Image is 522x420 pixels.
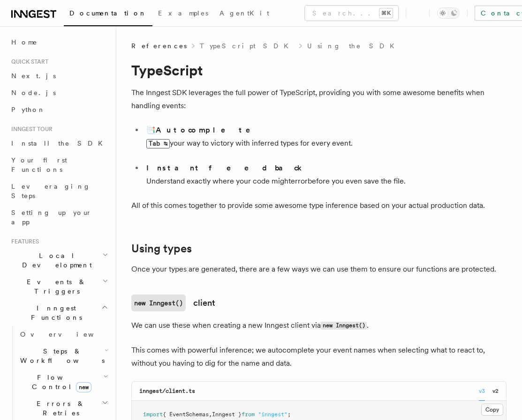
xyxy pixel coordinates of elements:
[214,3,275,25] a: AgentKit
[209,411,212,418] span: ,
[492,382,499,401] button: v2
[11,140,108,147] span: Install the SDK
[291,177,308,185] span: error
[11,72,56,80] span: Next.js
[258,411,287,418] span: "inngest"
[481,404,503,416] button: Copy
[20,331,117,338] span: Overview
[131,41,187,51] span: References
[16,326,110,343] a: Overview
[76,382,91,392] span: new
[64,3,152,26] a: Documentation
[144,124,507,158] li: 📑 your way to victory with inferred types for every event.
[8,204,110,230] a: Setting up your app
[11,156,67,173] span: Your first Functions
[146,139,170,148] kbd: Tab ↹
[8,178,110,204] a: Leveraging Steps
[16,346,105,365] span: Steps & Workflows
[131,263,507,276] p: Once your types are generated, there are a few ways we can use them to ensure our functions are p...
[139,388,195,394] code: inngest/client.ts
[11,89,56,96] span: Node.js
[8,251,102,270] span: Local Development
[131,295,215,311] a: new Inngest()client
[146,163,303,172] strong: Instant feedback
[200,41,294,51] a: TypeScript SDK
[11,37,38,47] span: Home
[305,6,398,21] button: Search...⌘K
[8,125,53,133] span: Inngest tour
[8,303,101,322] span: Inngest Functions
[8,84,110,101] a: Node.js
[212,411,242,418] span: Inngest }
[131,86,507,112] p: The Inngest SDK leverages the full power of TypeScript, providing you with some awesome benefits ...
[11,183,91,199] span: Leveraging Steps
[152,3,214,25] a: Examples
[131,295,186,311] code: new Inngest()
[8,277,102,296] span: Events & Triggers
[379,8,393,18] kbd: ⌘K
[479,382,485,401] button: v3
[131,319,507,332] p: We can use these when creating a new Inngest client via .
[8,273,110,300] button: Events & Triggers
[131,242,192,255] a: Using types
[8,300,110,326] button: Inngest Functions
[8,152,110,178] a: Your first Functions
[163,411,209,418] span: { EventSchemas
[131,199,507,212] p: All of this comes together to provide some awesome type inference based on your actual production...
[8,135,110,152] a: Install the SDK
[8,34,110,51] a: Home
[8,67,110,84] a: Next.js
[143,411,163,418] span: import
[219,9,269,17] span: AgentKit
[16,343,110,369] button: Steps & Workflows
[437,7,460,19] button: Toggle dark mode
[16,399,102,418] span: Errors & Retries
[242,411,255,418] span: from
[8,247,110,273] button: Local Development
[69,9,147,17] span: Documentation
[307,41,400,51] a: Using the SDK
[8,101,110,118] a: Python
[144,162,507,188] li: Understand exactly where your code might before you even save the file.
[287,411,291,418] span: ;
[8,238,39,245] span: Features
[8,58,48,66] span: Quick start
[16,369,110,395] button: Flow Controlnew
[131,344,507,370] p: This comes with powerful inference; we autocomplete your event names when selecting what to react...
[16,373,103,391] span: Flow Control
[158,9,208,17] span: Examples
[11,209,92,226] span: Setting up your app
[156,125,264,134] strong: Autocomplete
[321,322,367,330] code: new Inngest()
[131,62,507,79] h1: TypeScript
[11,106,45,113] span: Python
